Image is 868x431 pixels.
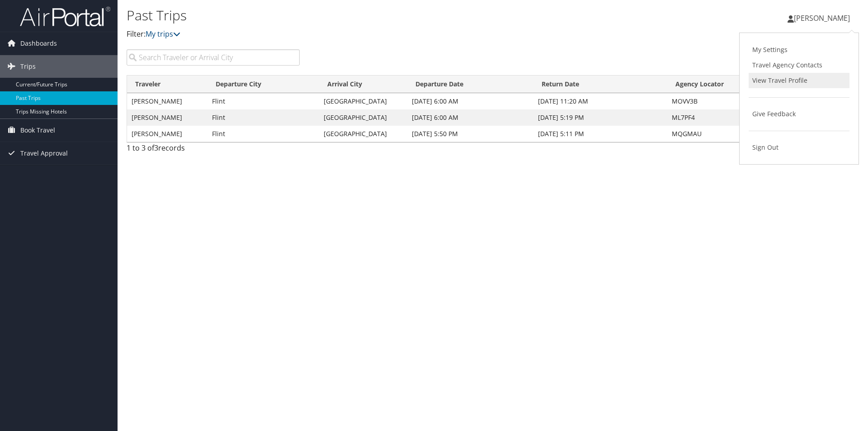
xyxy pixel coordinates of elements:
div: 1 to 3 of records [127,142,300,158]
p: Filter: [127,28,615,40]
td: [DATE] 5:19 PM [533,109,667,126]
td: Flint [208,109,319,126]
th: Departure Date: activate to sort column ascending [407,76,534,93]
td: [PERSON_NAME] [127,109,208,126]
th: Traveler: activate to sort column ascending [127,76,208,93]
a: Give Feedback [749,106,849,122]
td: MOVV3B [667,93,783,109]
td: ML7PF4 [667,109,783,126]
th: Departure City: activate to sort column ascending [208,76,319,93]
span: [PERSON_NAME] [794,13,850,23]
h1: Past Trips [127,6,615,25]
td: [DATE] 11:20 AM [533,93,667,109]
span: Dashboards [20,32,57,55]
a: My Settings [749,42,849,57]
a: Sign Out [749,140,849,155]
a: [PERSON_NAME] [788,5,859,32]
a: View Travel Profile [749,73,849,88]
span: Travel Approval [20,142,68,165]
td: [DATE] 5:50 PM [407,126,534,142]
img: airportal-logo.png [20,6,110,27]
td: [DATE] 6:00 AM [407,109,534,126]
td: [DATE] 6:00 AM [407,93,534,109]
td: [GEOGRAPHIC_DATA] [319,93,407,109]
span: 3 [154,143,158,153]
a: Travel Agency Contacts [749,57,849,73]
th: Return Date: activate to sort column ascending [533,76,667,93]
td: [GEOGRAPHIC_DATA] [319,126,407,142]
td: [PERSON_NAME] [127,126,208,142]
td: [GEOGRAPHIC_DATA] [319,109,407,126]
td: MQGMAU [667,126,783,142]
td: [PERSON_NAME] [127,93,208,109]
span: Trips [20,55,36,78]
td: Flint [208,126,319,142]
input: Search Traveler or Arrival City [127,49,300,66]
a: My trips [146,29,180,39]
td: [DATE] 5:11 PM [533,126,667,142]
th: Arrival City: activate to sort column ascending [319,76,407,93]
td: Flint [208,93,319,109]
th: Agency Locator: activate to sort column ascending [667,76,783,93]
span: Book Travel [20,119,55,142]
